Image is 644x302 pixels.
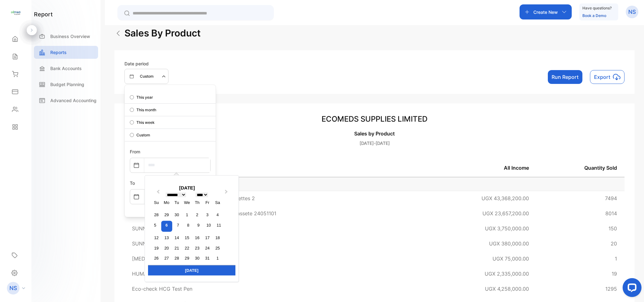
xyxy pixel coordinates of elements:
p: Create New [533,9,558,15]
p: This week [136,120,155,125]
img: logo [11,8,20,18]
p: Date period [124,60,168,67]
div: Choose Wednesday, October 29th, 2025 [183,254,191,262]
div: Choose Tuesday, October 21st, 2025 [173,244,181,252]
span: UGX 4,258,000.00 [485,286,529,292]
div: Choose Wednesday, October 8th, 2025 [184,221,192,229]
p: Custom [136,132,150,138]
iframe: LiveChat chat widget [618,276,644,302]
p: Export [594,73,610,81]
div: Sa [213,198,222,207]
p: Bank Accounts [50,65,82,72]
div: Choose Saturday, October 18th, 2025 [213,233,222,242]
td: SUNNYMEROP 500mg 2404066 [124,236,418,251]
span: UGX 43,368,200.00 [482,195,529,201]
div: Choose Friday, October 24th, 2025 [203,244,212,252]
th: All Income [418,159,537,177]
h2: sales by product [124,26,201,40]
div: Choose Sunday, September 28th, 2025 [152,211,161,219]
td: 8014 [537,206,625,221]
a: Bank Accounts [34,62,98,75]
div: Choose Sunday, October 19th, 2025 [152,244,161,252]
div: Choose Tuesday, October 14th, 2025 [173,233,181,242]
p: NS [9,284,17,292]
div: Choose Thursday, October 2nd, 2025 [193,211,201,219]
div: Tu [173,198,181,207]
p: Custom [140,74,154,79]
p: This month [136,107,156,113]
p: Budget Planning [50,81,84,88]
p: Advanced Accounting [50,97,96,104]
button: Next Month [222,189,232,199]
div: Choose Thursday, October 9th, 2025 [194,221,203,229]
div: Choose Friday, October 17th, 2025 [203,233,212,242]
button: Previous Month [152,189,162,199]
img: Arrow [114,30,122,37]
h3: ECOMEDS SUPPLIES LIMITED [124,113,625,125]
span: UGX 3,750,000.00 [485,225,529,232]
div: Choose Friday, October 31st, 2025 [203,254,212,262]
div: Choose Monday, October 27th, 2025 [162,254,171,262]
div: Choose Monday, October 13th, 2025 [162,233,171,242]
td: 1295 [537,281,625,296]
a: Advanced Accounting [34,94,98,107]
span: UGX 23,657,200.00 [482,210,529,217]
button: Exporticon [590,70,625,84]
div: Choose Tuesday, October 28th, 2025 [173,254,181,262]
div: Choose Tuesday, October 7th, 2025 [174,221,182,229]
img: icon [613,73,620,81]
div: Choose Saturday, November 1st, 2025 [213,254,222,262]
div: [DATE] [148,184,226,192]
label: From [130,149,140,154]
div: Choose Monday, October 6th, 2025 [161,221,172,232]
span: UGX 2,335,000.00 [485,271,529,277]
button: Create New [520,4,572,19]
td: 1 [537,251,625,266]
div: Choose Wednesday, October 1st, 2025 [183,211,191,219]
p: This year [136,95,153,100]
td: 7494 [537,191,625,206]
td: Eco-check [MEDICAL_DATA] test kits 2 cassettes 2 [124,191,418,206]
p: Reports [50,49,67,56]
div: Choose Friday, October 10th, 2025 [204,221,213,229]
span: UGX 380,000.00 [489,240,529,247]
div: Choose Wednesday, October 15th, 2025 [183,233,191,242]
a: Budget Planning [34,78,98,91]
div: Choose Saturday, October 11th, 2025 [215,221,223,229]
p: NS [628,8,636,16]
td: [MEDICAL_DATA] 50/850mg [124,251,418,266]
td: 19 [537,266,625,281]
button: Custom [124,69,168,84]
a: Business Overview [34,30,98,43]
div: Choose Sunday, October 26th, 2025 [152,254,161,262]
a: Reports [34,46,98,59]
td: 20 [537,236,625,251]
div: Fr [203,198,212,207]
div: Choose Tuesday, September 30th, 2025 [173,211,181,219]
button: Run Report [548,70,582,84]
div: Choose Thursday, October 23rd, 2025 [193,244,201,252]
p: Sales by Product [124,130,625,137]
div: Choose Monday, October 20th, 2025 [162,244,171,252]
td: Eco-check [MEDICAL_DATA] self test kit 1 cassete 24051101 [124,206,418,221]
div: Su [152,198,161,207]
span: UGX 75,000.00 [493,255,529,262]
div: Choose Saturday, October 4th, 2025 [213,211,222,219]
p: [DATE]-[DATE] [124,140,625,146]
div: We [183,198,191,207]
div: month 2025-10 [150,210,224,263]
div: Mo [162,198,171,207]
td: SUNNYMEROP 1gm 2404059 [124,221,418,236]
td: HUMAN ALBUMIN [124,266,418,281]
div: Choose Wednesday, October 22nd, 2025 [183,244,191,252]
th: Quantity Sold [537,159,625,177]
div: Choose Friday, October 3rd, 2025 [203,211,212,219]
a: Book a Demo [582,13,606,18]
div: [DATE] [148,265,235,275]
div: Choose Thursday, October 16th, 2025 [193,233,201,242]
div: Choose Sunday, October 12th, 2025 [152,233,161,242]
td: 150 [537,221,625,236]
p: Have questions? [582,5,612,11]
td: Eco-check HCG Test Pen [124,281,418,296]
